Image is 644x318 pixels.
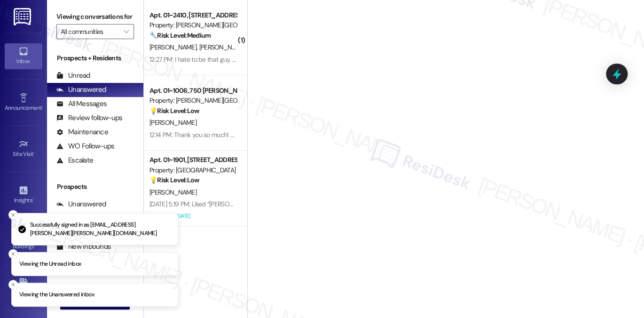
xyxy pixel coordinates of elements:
[124,28,129,35] i: 
[149,106,199,115] strong: 💡 Risk Level: Low
[14,8,33,25] img: ResiDesk Logo
[56,199,106,209] div: Unanswered
[149,165,236,175] div: Property: [GEOGRAPHIC_DATA]
[149,96,236,106] div: Property: [PERSON_NAME][GEOGRAPHIC_DATA]
[8,249,18,258] button: Close toast
[56,127,108,137] div: Maintenance
[32,196,34,202] span: •
[8,280,18,289] button: Close toast
[149,10,236,20] div: Apt. 01~2410, [STREET_ADDRESS][PERSON_NAME]
[5,182,42,208] a: Insights •
[5,228,42,254] a: Buildings
[199,43,246,51] span: [PERSON_NAME]
[149,31,211,40] strong: 🔧 Risk Level: Medium
[149,118,196,127] span: [PERSON_NAME]
[5,136,42,162] a: Site Visit •
[5,43,42,69] a: Inbox
[149,155,236,165] div: Apt. 01~1901, [STREET_ADDRESS][GEOGRAPHIC_DATA][US_STATE][STREET_ADDRESS]
[42,103,43,110] span: •
[47,182,143,192] div: Prospects
[56,99,107,109] div: All Messages
[19,260,81,268] p: Viewing the Unread inbox
[5,275,42,301] a: Leads
[8,210,18,220] button: Close toast
[56,85,106,95] div: Unanswered
[56,141,114,151] div: WO Follow-ups
[34,149,35,156] span: •
[47,53,143,63] div: Prospects + Residents
[149,43,199,51] span: [PERSON_NAME]
[56,113,122,123] div: Review follow-ups
[30,221,171,237] p: Successfully signed in as [EMAIL_ADDRESS][PERSON_NAME][PERSON_NAME][DOMAIN_NAME]
[149,55,416,64] div: 12:27 PM: I hate to be that guy, but 2 out of the 4 grills outside are broken also. They don't li...
[149,86,236,96] div: Apt. 01~1006, 750 [PERSON_NAME]
[149,188,196,196] span: [PERSON_NAME]
[56,155,93,165] div: Escalate
[149,176,199,184] strong: 💡 Risk Level: Low
[56,9,134,24] label: Viewing conversations for
[56,71,90,81] div: Unread
[19,291,94,299] p: Viewing the Unanswered inbox
[149,210,237,222] div: Archived on [DATE]
[61,24,119,39] input: All communities
[149,20,236,30] div: Property: [PERSON_NAME][GEOGRAPHIC_DATA]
